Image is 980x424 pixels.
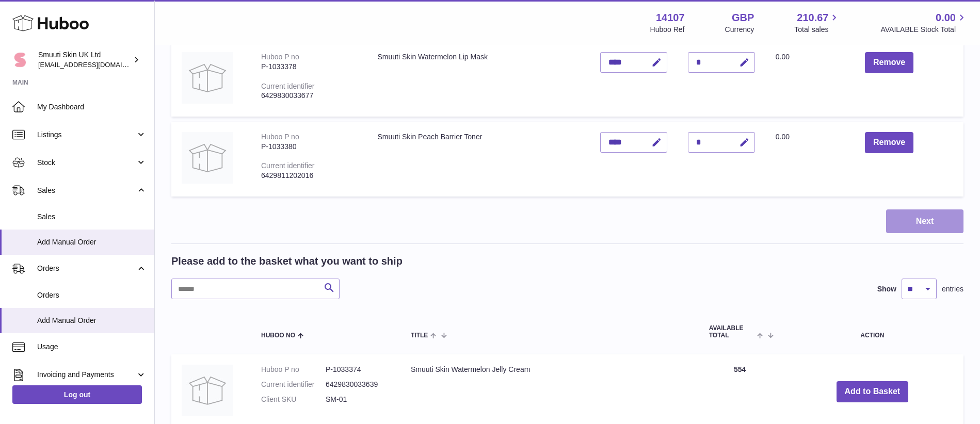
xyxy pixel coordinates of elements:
[261,380,326,389] dt: Current identifier
[326,395,390,404] dd: SM-01
[886,209,963,234] button: Next
[794,25,840,35] span: Total sales
[936,11,956,25] span: 0.00
[709,325,755,338] span: AVAILABLE Total
[877,284,896,294] label: Show
[171,254,403,268] h2: Please add to the basket what you want to ship
[326,380,390,389] dd: 6429830033639
[37,212,147,222] span: Sales
[781,315,963,349] th: Action
[261,133,299,141] div: Huboo P no
[367,122,590,197] td: Smuuti Skin Peach Barrier Toner
[797,11,828,25] span: 210.67
[261,53,299,61] div: Huboo P no
[37,158,136,168] span: Stock
[182,365,233,416] img: Smuuti Skin Watermelon Jelly Cream
[650,25,685,35] div: Huboo Ref
[837,381,909,402] button: Add to Basket
[37,316,147,325] span: Add Manual Order
[776,133,790,141] span: 0.00
[411,332,428,339] span: Title
[38,50,131,70] div: Smuuti Skin UK Ltd
[12,385,142,404] a: Log out
[182,52,233,104] img: Smuuti Skin Watermelon Lip Mask
[37,130,136,140] span: Listings
[725,25,754,35] div: Currency
[12,52,28,68] img: tomi@beautyko.fi
[37,237,147,247] span: Add Manual Order
[261,332,295,339] span: Huboo no
[261,62,357,72] div: P-1033378
[37,186,136,195] span: Sales
[880,11,968,35] a: 0.00 AVAILABLE Stock Total
[37,342,147,352] span: Usage
[656,11,685,25] strong: 14107
[880,25,968,35] span: AVAILABLE Stock Total
[261,365,326,374] dt: Huboo P no
[37,102,147,112] span: My Dashboard
[182,132,233,184] img: Smuuti Skin Peach Barrier Toner
[261,161,315,170] div: Current identifier
[261,82,315,90] div: Current identifier
[37,264,136,273] span: Orders
[261,395,326,404] dt: Client SKU
[732,11,754,25] strong: GBP
[326,365,390,374] dd: P-1033374
[37,370,136,380] span: Invoicing and Payments
[261,142,357,152] div: P-1033380
[942,284,963,294] span: entries
[794,11,840,35] a: 210.67 Total sales
[261,171,357,181] div: 6429811202016
[865,132,913,153] button: Remove
[776,53,790,61] span: 0.00
[261,91,357,101] div: 6429830033677
[367,42,590,117] td: Smuuti Skin Watermelon Lip Mask
[37,290,147,300] span: Orders
[38,60,152,69] span: [EMAIL_ADDRESS][DOMAIN_NAME]
[865,52,913,73] button: Remove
